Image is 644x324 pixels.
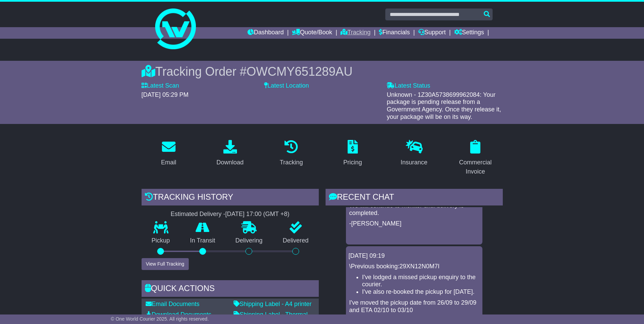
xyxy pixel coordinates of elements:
label: Latest Status [387,82,430,90]
a: Dashboard [247,27,284,39]
div: Insurance [401,158,427,167]
div: Tracking [280,158,303,167]
span: [DATE] 05:29 PM [142,91,189,98]
p: I've moved the pickup date from 26/09 to 29/09 and ETA 02/10 to 03/10 [349,299,479,314]
p: \Previous booking:29XN12N0M7I [349,263,479,270]
div: Pricing [343,158,362,167]
a: Pricing [339,138,366,169]
div: Email [161,158,176,167]
p: -[PERSON_NAME] [349,220,479,228]
a: Download [212,138,248,169]
li: I've lodged a missed pickup enquiry to the courier. [362,274,480,288]
div: Tracking Order # [142,64,503,79]
a: Download Documents [146,311,211,318]
a: Shipping Label - A4 printer [234,301,312,307]
a: Tracking [275,138,307,169]
div: Commercial Invoice [453,158,498,176]
label: Latest Scan [142,82,179,90]
div: Tracking history [142,189,319,207]
label: Latest Location [264,82,309,90]
div: [DATE] 09:19 [349,252,480,260]
p: Pickup [142,237,180,245]
p: We will continue to monitor until delivery is completed. [349,202,479,217]
a: Financials [379,27,410,39]
a: Tracking [341,27,370,39]
a: Support [418,27,446,39]
div: Download [216,158,243,167]
div: [DATE] 17:00 (GMT +8) [225,211,290,218]
span: Unknown - 1Z30A5738699962084: Your package is pending release from a Government Agency. Once they... [387,91,501,120]
button: View Full Tracking [142,258,189,270]
p: In Transit [180,237,225,245]
a: Quote/Book [292,27,332,39]
a: Commercial Invoice [448,138,503,179]
p: Delivered [273,237,319,245]
a: Insurance [396,138,432,169]
div: RECENT CHAT [326,189,503,207]
p: Delivering [225,237,273,245]
span: OWCMY651289AU [246,65,352,78]
a: Email [157,138,181,169]
a: Settings [454,27,484,39]
span: © One World Courier 2025. All rights reserved. [111,316,209,322]
a: Email Documents [146,301,200,307]
li: I've also re-booked the pickup for [DATE]. [362,288,480,296]
div: Estimated Delivery - [142,211,319,218]
div: Quick Actions [142,280,319,299]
